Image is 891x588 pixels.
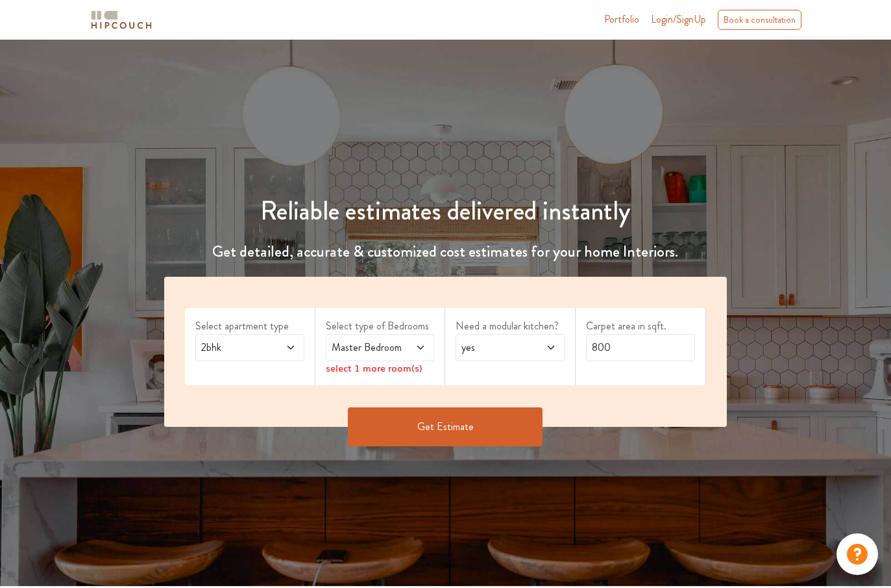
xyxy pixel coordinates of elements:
[604,12,639,27] a: Portfolio
[89,8,154,31] img: logo-horizontal.svg
[156,242,735,261] h4: Get detailed, accurate & customized cost estimates for your home Interiors.
[329,340,402,355] span: Master Bedroom
[586,334,695,361] input: Enter area sqft
[718,10,801,30] div: Book a consultation
[348,407,543,446] button: Get Estimate
[459,340,531,355] span: yes
[199,340,271,355] span: 2bhk
[326,318,435,334] label: Select type of Bedrooms
[586,318,695,334] label: Carpet area in sqft.
[326,361,435,375] div: select 1 more room(s)
[156,196,735,227] h1: Reliable estimates delivered instantly
[651,12,706,27] span: Login/SignUp
[89,5,154,34] span: logo-horizontal.svg
[195,318,304,334] label: Select apartment type
[456,318,565,334] label: Need a modular kitchen?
